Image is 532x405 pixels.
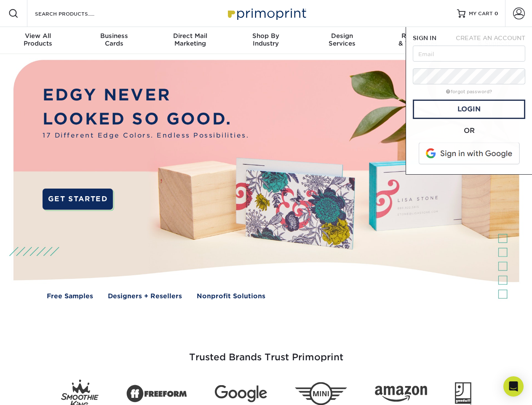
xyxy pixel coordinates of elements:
[495,11,498,16] span: 0
[375,386,427,402] img: Amazon
[76,27,152,54] a: BusinessCards
[469,10,493,17] span: MY CART
[413,35,436,41] span: SIGN IN
[20,332,513,373] h3: Trusted Brands Trust Primoprint
[43,131,249,140] span: 17 Different Edge Colors. Endless Possibilities.
[152,32,228,47] div: Marketing
[228,32,304,47] div: Industry
[304,27,380,54] a: DesignServices
[152,27,228,54] a: Direct MailMarketing
[47,292,93,301] a: Free Samples
[76,32,152,47] div: Cards
[43,107,249,131] p: LOOKED SO GOOD.
[503,376,524,397] div: Open Intercom Messenger
[34,8,116,19] input: SEARCH PRODUCTS.....
[446,89,492,94] a: forgot password?
[380,27,456,54] a: Resources& Templates
[76,32,152,40] span: Business
[304,32,380,40] span: Design
[108,292,182,301] a: Designers + Resellers
[380,32,456,47] div: & Templates
[413,46,525,62] input: Email
[304,32,380,47] div: Services
[197,292,265,301] a: Nonprofit Solutions
[413,100,525,119] a: Login
[43,83,249,107] p: EDGY NEVER
[224,4,308,22] img: Primoprint
[215,385,267,402] img: Google
[152,32,228,40] span: Direct Mail
[43,189,113,210] a: GET STARTED
[456,35,525,41] span: CREATE AN ACCOUNT
[380,32,456,40] span: Resources
[228,27,304,54] a: Shop ByIndustry
[228,32,304,40] span: Shop By
[413,126,525,136] div: OR
[455,382,471,405] img: Goodwill
[2,379,72,402] iframe: Google Customer Reviews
